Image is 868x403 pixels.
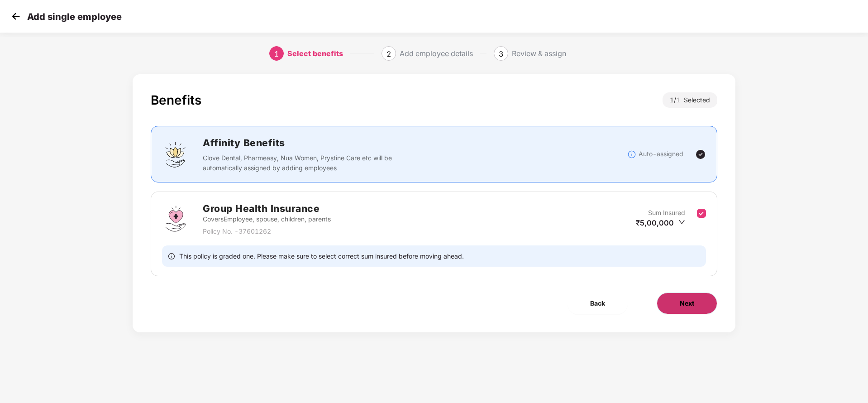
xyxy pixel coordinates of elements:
span: Back [590,298,605,308]
div: ₹5,00,000 [636,218,685,228]
span: 2 [386,49,391,58]
div: Select benefits [287,46,343,61]
h2: Affinity Benefits [203,135,528,150]
span: Next [680,298,694,308]
span: down [678,219,685,225]
p: Covers Employee, spouse, children, parents [203,214,331,224]
p: Clove Dental, Pharmeasy, Nua Women, Prystine Care etc will be automatically assigned by adding em... [203,153,398,173]
span: This policy is graded one. Please make sure to select correct sum insured before moving ahead. [179,252,464,260]
h2: Group Health Insurance [203,201,331,216]
span: info-circle [168,252,175,260]
span: 1 [676,96,684,104]
img: svg+xml;base64,PHN2ZyBpZD0iVGljay0yNHgyNCIgeG1sbnM9Imh0dHA6Ly93d3cudzMub3JnLzIwMDAvc3ZnIiB3aWR0aD... [695,149,706,160]
p: Sum Insured [648,208,685,218]
img: svg+xml;base64,PHN2ZyBpZD0iR3JvdXBfSGVhbHRoX0luc3VyYW5jZSIgZGF0YS1uYW1lPSJHcm91cCBIZWFsdGggSW5zdX... [162,205,189,232]
div: Benefits [151,92,201,108]
button: Next [657,293,717,314]
span: 1 [274,49,279,58]
p: Policy No. - 37601262 [203,226,331,236]
img: svg+xml;base64,PHN2ZyB4bWxucz0iaHR0cDovL3d3dy53My5vcmcvMjAwMC9zdmciIHdpZHRoPSIzMCIgaGVpZ2h0PSIzMC... [9,10,23,23]
div: 1 / Selected [663,92,717,108]
img: svg+xml;base64,PHN2ZyBpZD0iQWZmaW5pdHlfQmVuZWZpdHMiIGRhdGEtbmFtZT0iQWZmaW5pdHkgQmVuZWZpdHMiIHhtbG... [162,141,189,168]
p: Auto-assigned [639,149,683,159]
div: Review & assign [512,46,566,61]
span: 3 [499,49,503,58]
img: svg+xml;base64,PHN2ZyBpZD0iSW5mb18tXzMyeDMyIiBkYXRhLW5hbWU9IkluZm8gLSAzMngzMiIgeG1sbnM9Imh0dHA6Ly... [627,150,636,159]
p: Add single employee [27,11,122,22]
div: Add employee details [400,46,473,61]
button: Back [568,293,628,314]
